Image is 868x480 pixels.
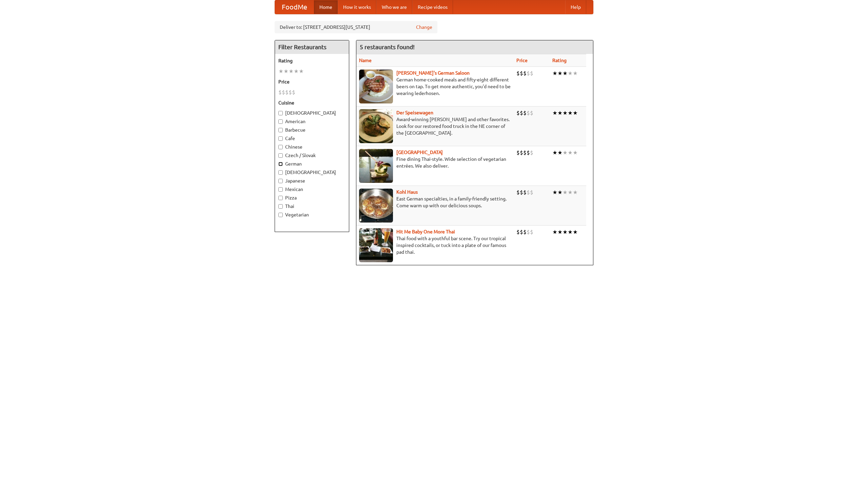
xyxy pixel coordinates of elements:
label: Czech / Slovak [278,152,346,159]
li: ★ [557,109,563,117]
a: Hit Me Baby One More Thai [396,229,455,234]
li: ★ [563,70,568,77]
h5: Price [278,78,346,85]
li: $ [530,70,533,77]
label: [DEMOGRAPHIC_DATA] [278,110,346,116]
h5: Cuisine [278,99,346,106]
li: $ [527,70,530,77]
li: ★ [557,228,563,236]
a: Price [516,58,528,63]
label: Cafe [278,135,346,142]
li: $ [530,109,533,117]
p: East German specialties, in a family-friendly setting. Come warm up with our delicious soups. [359,195,511,209]
li: ★ [563,228,568,236]
input: Cafe [278,136,283,141]
a: Change [416,24,432,31]
input: Vegetarian [278,213,283,217]
li: $ [282,89,285,96]
li: $ [278,89,282,96]
label: American [278,118,346,125]
li: $ [516,70,520,77]
li: ★ [552,70,557,77]
li: $ [516,189,520,196]
a: [GEOGRAPHIC_DATA] [396,150,443,155]
li: $ [520,149,523,156]
img: speisewagen.jpg [359,109,393,143]
input: Barbecue [278,128,283,132]
li: $ [523,109,527,117]
li: ★ [557,70,563,77]
input: Chinese [278,145,283,149]
li: $ [527,149,530,156]
h5: Rating [278,57,346,64]
li: ★ [552,189,557,196]
p: Award-winning [PERSON_NAME] and other favorites. Look for our restored food truck in the NE corne... [359,116,511,136]
li: ★ [552,228,557,236]
label: Chinese [278,143,346,150]
li: ★ [299,68,304,75]
li: ★ [294,68,299,75]
input: American [278,119,283,124]
a: Rating [552,58,567,63]
li: $ [292,89,295,96]
li: $ [530,228,533,236]
input: Thai [278,204,283,209]
a: Who we are [376,0,412,14]
li: $ [530,189,533,196]
li: ★ [568,109,573,117]
li: $ [520,70,523,77]
li: $ [520,189,523,196]
input: Mexican [278,187,283,192]
input: Pizza [278,196,283,200]
li: $ [289,89,292,96]
li: ★ [573,149,578,156]
li: $ [523,70,527,77]
img: kohlhaus.jpg [359,189,393,223]
li: ★ [563,189,568,196]
li: $ [516,228,520,236]
li: $ [523,228,527,236]
img: babythai.jpg [359,228,393,262]
a: Help [565,0,586,14]
li: ★ [563,109,568,117]
a: Home [314,0,338,14]
li: ★ [573,70,578,77]
input: [DEMOGRAPHIC_DATA] [278,170,283,175]
li: ★ [568,189,573,196]
li: ★ [278,68,283,75]
li: $ [530,149,533,156]
label: [DEMOGRAPHIC_DATA] [278,169,346,176]
a: Recipe videos [412,0,453,14]
li: $ [516,109,520,117]
label: Vegetarian [278,211,346,218]
li: ★ [563,149,568,156]
img: esthers.jpg [359,70,393,103]
input: [DEMOGRAPHIC_DATA] [278,111,283,115]
li: $ [523,149,527,156]
input: Japanese [278,179,283,183]
li: ★ [573,228,578,236]
a: Kohl Haus [396,189,418,195]
label: Pizza [278,194,346,201]
li: $ [523,189,527,196]
a: FoodMe [275,0,314,14]
a: Name [359,58,372,63]
li: ★ [568,70,573,77]
p: Fine dining Thai-style. Wide selection of vegetarian entrées. We also deliver. [359,156,511,169]
li: $ [527,228,530,236]
ng-pluralize: 5 restaurants found! [360,44,415,50]
a: Der Speisewagen [396,110,433,115]
li: $ [520,228,523,236]
input: Czech / Slovak [278,153,283,158]
li: ★ [283,68,289,75]
label: German [278,160,346,167]
li: ★ [573,109,578,117]
label: Mexican [278,186,346,193]
h4: Filter Restaurants [275,40,349,54]
li: ★ [552,149,557,156]
a: [PERSON_NAME]'s German Saloon [396,70,470,76]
